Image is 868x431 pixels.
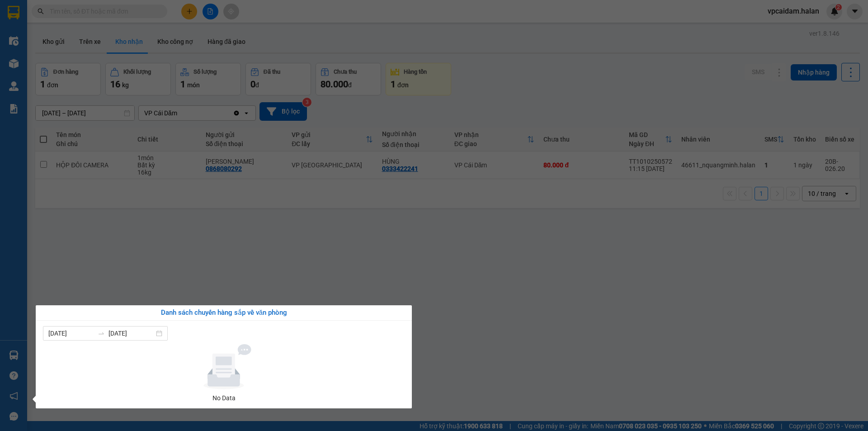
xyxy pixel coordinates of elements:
input: Từ ngày [48,328,94,338]
div: No Data [47,393,401,403]
input: Đến ngày [108,328,154,338]
div: Danh sách chuyến hàng sắp về văn phòng [43,308,405,318]
span: swap-right [98,330,105,337]
span: to [98,330,105,337]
